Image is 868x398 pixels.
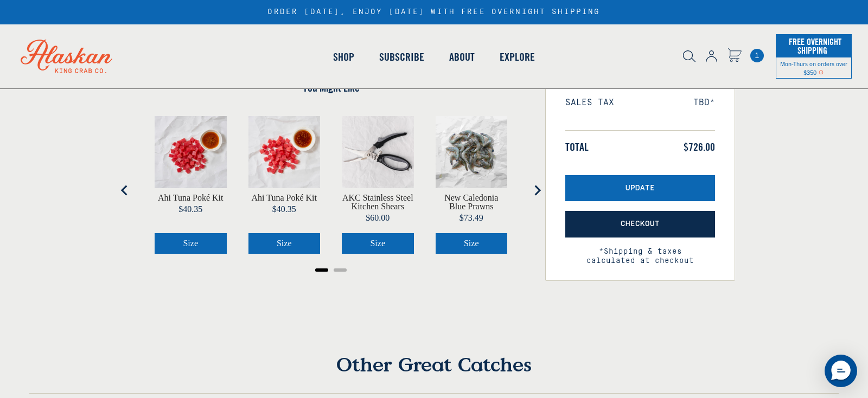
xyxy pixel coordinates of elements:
button: Go to page 1 [315,268,328,272]
a: About [437,26,487,88]
a: Shop [321,26,367,88]
span: Size [464,239,479,248]
div: ORDER [DATE], ENJOY [DATE] WITH FREE OVERNIGHT SHIPPING [267,8,600,17]
button: Select AKC Stainless Steel Kitchen Shears size [342,233,414,254]
span: *Shipping & taxes calculated at checkout [565,237,715,266]
a: Explore [487,26,547,88]
a: Cart [750,49,764,62]
span: $60.00 [366,213,390,222]
span: Shipping Notice Icon [819,68,824,76]
button: Go to last slide [114,179,136,201]
button: Update [565,175,715,202]
div: product [425,105,519,265]
ul: Select a slide to show [133,265,529,273]
img: Caledonia blue prawns on parchment paper [436,116,508,188]
span: Size [183,239,198,248]
span: Size [370,239,385,248]
div: product [331,105,425,265]
img: account [706,50,717,62]
button: Select Ahi Tuna Poké Kit size [248,233,321,254]
div: Messenger Dummy Widget [825,355,857,387]
span: 1 [750,49,764,62]
img: search [683,50,695,62]
a: Subscribe [367,26,437,88]
span: $40.35 [178,204,202,214]
a: View Ahi Tuna Poké Kit [252,194,317,202]
span: Sales Tax [565,98,614,108]
a: View New Caledonia Blue Prawns [436,194,508,211]
img: Alaskan King Crab Co. logo [5,24,127,88]
span: Total [565,140,589,153]
span: $726.00 [684,140,715,153]
button: Select Ahi Tuna Poké Kit size [155,233,227,254]
button: Go to page 2 [334,268,347,272]
img: AKC Stainless Steel Kitchen Shears [342,116,414,188]
img: Cubed ahi tuna and shoyu sauce [248,116,321,188]
button: Next slide [526,179,548,201]
a: View AKC Stainless Steel Kitchen Shears [342,194,414,211]
button: Checkout [565,211,715,237]
span: Checkout [621,220,660,229]
a: View Ahi Tuna Poké Kit [158,194,223,202]
span: Free Overnight Shipping [786,34,841,59]
div: product [238,105,331,265]
h4: Other Great Catches [29,352,839,394]
span: Mon-Thurs on orders over $350 [780,60,847,76]
span: $73.49 [459,213,483,222]
span: Size [277,239,292,248]
span: Update [626,184,655,193]
button: Select New Caledonia Blue Prawns size [436,233,508,254]
img: Ahi Tuna and wasabi sauce [155,116,227,188]
a: Cart [727,48,742,64]
span: $40.35 [272,204,296,214]
div: product [144,105,238,265]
